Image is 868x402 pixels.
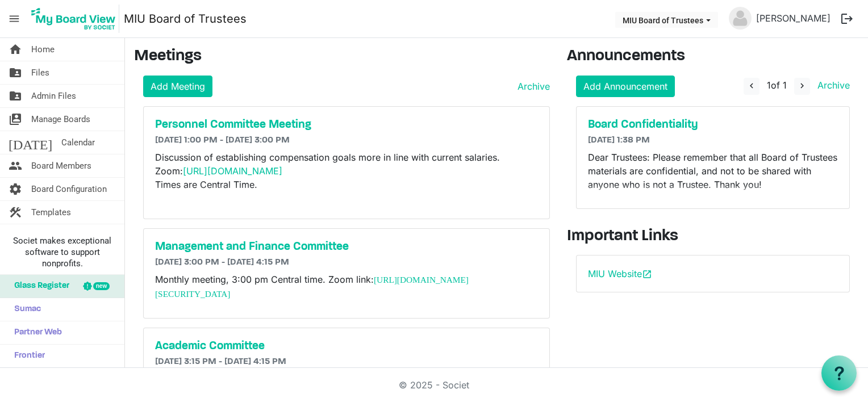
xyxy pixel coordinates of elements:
[588,118,838,132] a: Board Confidentiality
[9,154,22,177] span: people
[9,38,22,61] span: home
[31,108,90,131] span: Manage Boards
[588,136,650,145] span: [DATE] 1:38 PM
[399,379,469,391] a: © 2025 - Societ
[155,118,538,132] a: Personnel Committee Meeting
[143,76,212,97] a: Add Meeting
[9,85,22,107] span: folder_shared
[28,5,119,33] img: My Board View Logo
[835,7,859,31] button: logout
[155,257,538,268] h6: [DATE] 3:00 PM - [DATE] 4:15 PM
[31,154,91,177] span: Board Members
[93,282,110,290] div: new
[9,201,22,224] span: construction
[767,79,787,91] span: of 1
[794,78,810,95] button: navigate_next
[9,275,69,298] span: Glass Register
[61,131,95,154] span: Calendar
[642,269,652,279] span: open_in_new
[9,298,41,321] span: Sumac
[746,81,757,91] span: navigate_before
[31,201,71,224] span: Templates
[588,268,652,279] a: MIU Websiteopen_in_new
[155,275,469,299] a: [URL][DOMAIN_NAME][SECURITY_DATA]
[9,345,45,367] span: Frontier
[5,235,119,269] span: Societ makes exceptional software to support nonprofits.
[9,131,52,154] span: [DATE]
[9,178,22,200] span: settings
[31,85,76,107] span: Admin Files
[744,78,759,95] button: navigate_before
[513,79,550,93] a: Archive
[3,8,25,30] span: menu
[576,76,675,97] a: Add Announcement
[155,135,538,146] h6: [DATE] 1:00 PM - [DATE] 3:00 PM
[615,12,718,28] button: MIU Board of Trustees dropdownbutton
[767,79,771,91] span: 1
[155,150,538,232] p: Discussion of establishing compensation goals more in line with current salaries.
[28,5,124,33] a: My Board View Logo
[155,340,538,353] a: Academic Committee
[567,47,859,66] h3: Announcements
[9,61,22,84] span: folder_shared
[31,38,55,61] span: Home
[813,79,850,91] a: Archive
[9,321,62,344] span: Partner Web
[155,240,538,254] a: Management and Finance Committee
[567,227,859,246] h3: Important Links
[752,7,835,30] a: [PERSON_NAME]
[31,61,49,84] span: Files
[155,165,285,190] span: Zoom: Times are Central Time.
[124,7,247,30] a: MIU Board of Trustees
[9,108,22,131] span: switch_account
[155,273,538,301] p: Monthly meeting, 3:00 pm Central time. Zoom link:
[797,81,807,91] span: navigate_next
[31,178,107,200] span: Board Configuration
[134,47,550,66] h3: Meetings
[588,150,838,191] p: Dear Trustees: Please remember that all Board of Trustees materials are confidential, and not to ...
[155,357,538,367] h6: [DATE] 3:15 PM - [DATE] 4:15 PM
[183,165,282,177] a: [URL][DOMAIN_NAME]
[729,7,752,30] img: no-profile-picture.svg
